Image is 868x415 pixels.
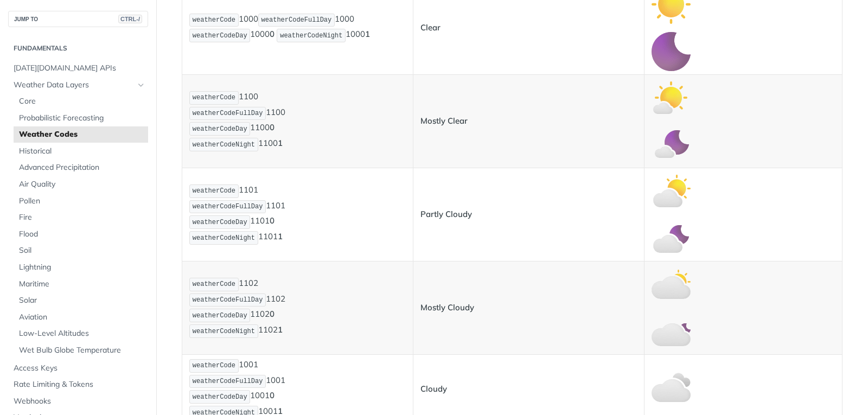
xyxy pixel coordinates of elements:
[193,187,235,195] span: weatherCode
[193,125,247,133] span: weatherCodeDay
[652,219,691,258] img: partly_cloudy_night
[193,16,235,24] span: weatherCode
[652,32,691,71] img: clear_night
[14,176,148,193] a: Air Quality
[19,162,145,173] span: Advanced Precipitation
[14,93,148,110] a: Core
[189,183,406,246] p: 1101 1101 1101 1101
[420,384,447,394] strong: Cloudy
[652,369,691,408] img: cloudy
[14,342,148,359] a: Wet Bulb Globe Temperature
[14,209,148,226] a: Fire
[8,11,148,27] button: JUMP TOCTRL-/
[14,193,148,209] a: Pollen
[270,123,275,133] strong: 0
[19,345,145,356] span: Wet Bulb Globe Temperature
[14,309,148,325] a: Aviation
[652,139,691,149] span: Expand image
[193,110,263,117] span: weatherCodeFullDay
[8,393,148,410] a: Webhooks
[652,78,691,117] img: mostly_clear_day
[193,328,255,335] span: weatherCodeNight
[193,280,235,288] span: weatherCode
[8,360,148,376] a: Access Keys
[652,232,691,242] span: Expand image
[19,312,145,323] span: Aviation
[420,116,468,126] strong: Mostly Clear
[193,362,235,369] span: weatherCode
[14,226,148,242] a: Flood
[14,242,148,259] a: Soil
[652,325,691,336] span: Expand image
[19,146,145,157] span: Historical
[420,209,472,219] strong: Partly Cloudy
[19,295,145,306] span: Solar
[420,302,474,312] strong: Mostly Cloudy
[365,29,370,40] strong: 1
[193,378,263,385] span: weatherCodeFullDay
[19,129,145,140] span: Weather Codes
[118,15,142,23] span: CTRL-/
[14,325,148,342] a: Low-Level Altitudes
[193,219,247,226] span: weatherCodeDay
[19,229,145,240] span: Flood
[8,60,148,76] a: [DATE][DOMAIN_NAME] APIs
[14,396,145,407] span: Webhooks
[652,125,691,164] img: mostly_clear_night
[19,196,145,207] span: Pollen
[14,110,148,126] a: Probabilistic Forecasting
[280,32,342,40] span: weatherCodeNight
[14,363,145,374] span: Access Keys
[652,265,691,304] img: mostly_cloudy_day
[420,22,441,33] strong: Clear
[189,12,406,44] p: 1000 1000 1000 1000
[652,185,691,195] span: Expand image
[193,393,247,401] span: weatherCodeDay
[19,262,145,273] span: Lightning
[652,278,691,289] span: Expand image
[261,16,332,24] span: weatherCodeFullDay
[14,80,134,91] span: Weather Data Layers
[19,212,145,223] span: Fire
[19,279,145,290] span: Maritime
[8,77,148,93] a: Weather Data LayersHide subpages for Weather Data Layers
[278,138,283,149] strong: 1
[270,29,275,40] strong: 0
[19,245,145,256] span: Soil
[193,141,255,149] span: weatherCodeNight
[14,259,148,276] a: Lightning
[193,94,235,101] span: weatherCode
[652,92,691,102] span: Expand image
[8,43,148,53] h2: Fundamentals
[270,391,275,401] strong: 0
[193,203,263,210] span: weatherCodeFullDay
[137,81,145,90] button: Hide subpages for Weather Data Layers
[189,277,406,339] p: 1102 1102 1102 1102
[19,113,145,124] span: Probabilistic Forecasting
[8,376,148,393] a: Rate Limiting & Tokens
[193,32,247,40] span: weatherCodeDay
[189,90,406,152] p: 1100 1100 1100 1100
[652,171,691,210] img: partly_cloudy_day
[14,379,145,390] span: Rate Limiting & Tokens
[652,312,691,351] img: mostly_cloudy_night
[193,312,247,320] span: weatherCodeDay
[14,143,148,159] a: Historical
[278,325,283,335] strong: 1
[14,276,148,292] a: Maritime
[14,159,148,176] a: Advanced Precipitation
[270,216,275,226] strong: 0
[19,179,145,190] span: Air Quality
[19,328,145,339] span: Low-Level Altitudes
[14,292,148,309] a: Solar
[652,383,691,393] span: Expand image
[14,126,148,143] a: Weather Codes
[193,296,263,304] span: weatherCodeFullDay
[193,234,255,242] span: weatherCodeNight
[14,63,145,74] span: [DATE][DOMAIN_NAME] APIs
[270,309,275,320] strong: 0
[19,96,145,107] span: Core
[278,232,283,242] strong: 1
[652,46,691,56] span: Expand image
